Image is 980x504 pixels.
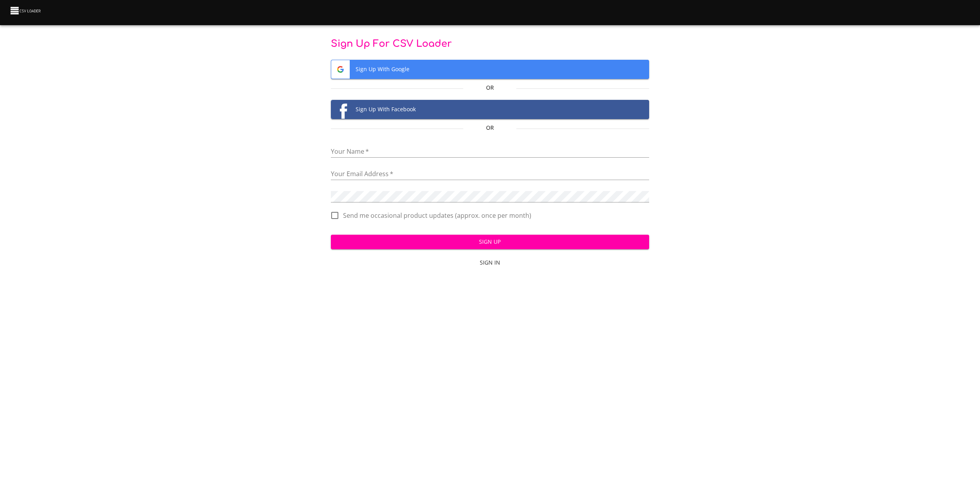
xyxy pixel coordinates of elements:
span: Sign Up With Facebook [331,100,649,119]
span: Send me occasional product updates (approx. once per month) [343,211,531,220]
p: Or [463,124,516,132]
a: Sign In [331,256,649,270]
button: Google logoSign Up With Google [331,60,649,79]
p: Sign Up For CSV Loader [331,38,649,50]
img: Facebook logo [331,100,350,119]
img: Google logo [331,60,350,79]
span: Sign In [334,258,646,268]
span: Sign Up [337,237,643,247]
img: CSV Loader [9,5,42,16]
p: Or [463,84,516,92]
button: Facebook logoSign Up With Facebook [331,100,649,119]
button: Sign Up [331,235,649,249]
span: Sign Up With Google [331,60,649,79]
